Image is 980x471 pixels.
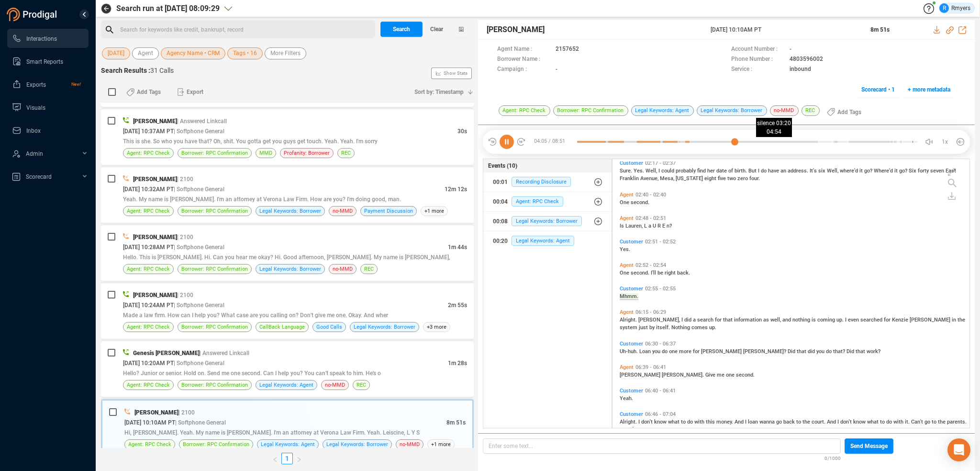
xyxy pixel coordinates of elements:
[681,426,691,433] span: due.
[867,348,880,355] span: work?
[856,348,867,355] span: that
[684,317,693,323] span: did
[761,168,768,174] span: do
[326,440,388,449] span: Legal Keywords: Borrower
[333,264,353,274] span: no-MMD
[938,419,947,425] span: the
[924,419,932,425] span: go
[932,419,938,425] span: to
[749,175,760,182] span: four.
[654,419,668,425] span: know
[792,317,812,323] span: nothing
[101,225,474,281] div: [PERSON_NAME]| 2100[DATE] 10:28AM PT| Softphone General1m 44sHello. This is [PERSON_NAME]. Hi. Ca...
[776,419,783,425] span: go
[649,324,656,331] span: by
[808,348,816,355] span: did
[727,175,737,182] span: two
[894,168,899,174] span: it
[946,168,956,174] span: East
[400,440,420,449] span: no-MMD
[354,322,415,332] span: Legal Keywords: Borrower
[697,168,707,174] span: find
[797,348,808,355] span: that
[174,360,224,367] span: | Softphone General
[707,168,716,174] span: her
[177,176,193,183] span: | 2100
[620,395,633,402] span: Yeah.
[493,194,508,209] div: 00:04
[123,370,381,377] span: Hello? Junior or senior. Hold on. Send me one second. Can I help you? You can't speak to him. He's o
[802,419,812,425] span: the
[861,82,895,97] span: Scorecard • 1
[691,324,709,331] span: comes
[716,168,728,174] span: date
[512,196,563,207] span: Agent: RPC Check
[827,419,837,425] span: And
[620,223,625,229] span: Is
[657,270,665,276] span: be
[233,47,257,59] span: Tags • 16
[620,270,631,276] span: One
[677,270,690,276] span: back.
[657,223,662,229] span: R
[840,419,853,425] span: don't
[735,168,748,174] span: birth.
[716,419,735,425] span: money.
[874,168,894,174] span: Where'd
[26,127,41,134] span: Inbox
[638,317,681,323] span: [PERSON_NAME],
[745,419,748,425] span: I
[770,317,782,323] span: well,
[26,173,52,180] span: Scorecard
[952,317,958,323] span: in
[736,372,755,378] span: second.
[174,244,224,251] span: | Softphone General
[259,322,305,332] span: CallBack Language
[715,317,723,323] span: for
[265,47,306,59] button: More Filters
[893,419,905,425] span: with
[958,317,965,323] span: the
[783,419,796,425] span: back
[640,175,660,182] span: Avenue,
[101,399,474,458] div: [PERSON_NAME]| 2100[DATE] 10:10AM PT| Softphone General8m 51sHi, [PERSON_NAME]. Yeah. My name is ...
[734,317,763,323] span: information
[694,419,706,425] span: with
[483,192,612,211] button: 00:04Agent: RPC Check
[414,84,464,100] span: Sort by: Timestamp
[483,212,612,231] button: 00:08Legal Keywords: Borrower
[200,350,249,356] span: | Answered Linkcall
[101,283,474,339] div: [PERSON_NAME]| 2100[DATE] 10:24AM PT| Softphone General2m 55sMade a law firm. How can I help you?...
[743,348,788,355] span: [PERSON_NAME]?
[177,234,193,241] span: | 2100
[259,149,272,158] span: MMD
[899,168,909,174] span: go?
[316,322,342,332] span: Good Calls
[748,419,759,425] span: loan
[183,440,249,449] span: Borrower: RPC Confirmation
[620,168,634,174] span: Sure.
[123,302,174,309] span: [DATE] 10:24AM PT
[886,419,893,425] span: do
[409,84,474,100] button: Sort by: Timestamp
[693,348,701,355] span: for
[124,419,175,426] span: [DATE] 10:10AM PT
[284,149,330,158] span: Profanity: Borrower
[427,439,455,449] span: +1 more
[12,29,81,48] a: Interactions
[448,302,467,309] span: 2m 55s
[859,168,864,174] span: it
[905,419,911,425] span: it.
[620,317,638,323] span: Alright.
[457,128,467,135] span: 30s
[12,52,81,71] a: Smart Reports
[930,168,946,174] span: seven
[71,75,81,94] span: New!
[259,264,321,274] span: Legal Keywords: Borrower
[939,3,970,13] div: Rmyers
[910,317,952,323] span: [PERSON_NAME]
[181,149,248,158] span: Borrower: RPC Confirmation
[641,419,654,425] span: don't
[181,380,248,390] span: Borrower: RPC Confirmation
[26,58,63,65] span: Smart Reports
